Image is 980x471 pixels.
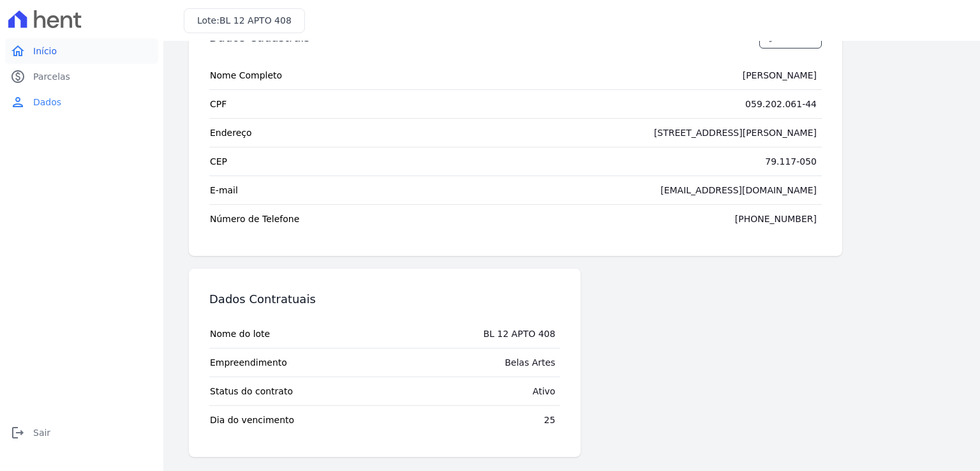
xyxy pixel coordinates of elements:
h3: Dados Contratuais [209,292,316,307]
span: CPF [210,98,226,110]
div: 059.202.061-44 [745,98,817,110]
div: 25 [544,414,556,426]
span: Status do contrato [210,385,293,398]
div: [PERSON_NAME] [743,69,817,82]
span: Nome Completo [210,69,282,82]
span: Nome do lote [210,327,270,340]
div: Belas Artes [505,356,555,369]
span: Sair [33,426,50,439]
a: paidParcelas [5,64,158,89]
i: logout [10,425,26,440]
span: BL 12 APTO 408 [219,15,292,26]
a: homeInício [5,38,158,64]
div: BL 12 APTO 408 [484,327,556,340]
span: CEP [210,155,227,168]
span: Número de Telefone [210,213,299,225]
span: Empreendimento [210,356,287,369]
div: [PHONE_NUMBER] [735,213,817,225]
h3: Lote: [197,14,292,27]
div: Ativo [533,385,556,398]
span: E-mail [210,184,238,197]
span: Dados [33,96,61,108]
i: paid [10,69,26,84]
span: Endereço [210,126,252,139]
span: Dia do vencimento [210,414,294,426]
a: logoutSair [5,420,158,445]
div: [STREET_ADDRESS][PERSON_NAME] [654,126,817,139]
div: 79.117-050 [765,155,817,168]
span: Parcelas [33,70,70,83]
i: home [10,43,26,59]
span: Início [33,45,57,57]
div: [EMAIL_ADDRESS][DOMAIN_NAME] [660,184,817,197]
i: person [10,94,26,110]
a: personDados [5,89,158,115]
